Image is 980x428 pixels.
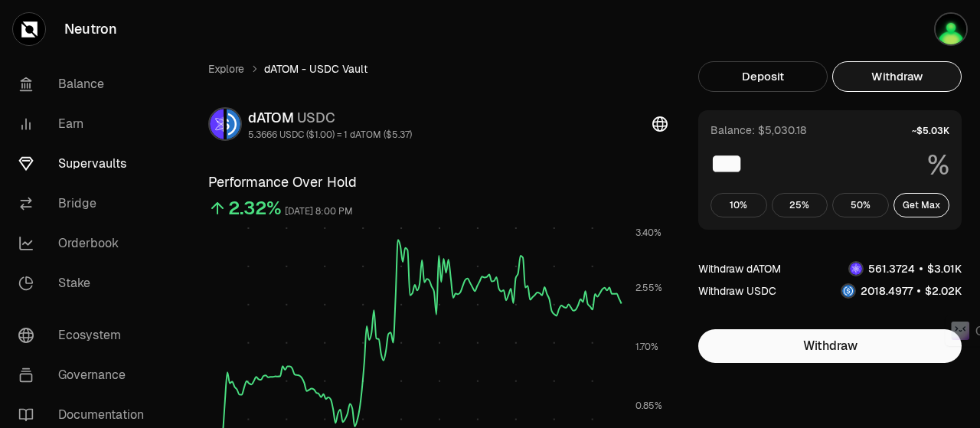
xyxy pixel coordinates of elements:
[227,109,240,139] img: USDC Logo
[832,193,889,217] button: 50%
[927,150,949,181] span: %
[635,227,661,239] tspan: 3.40%
[710,193,767,217] button: 10%
[710,123,806,138] div: Balance: $5,030.18
[6,224,165,263] a: Orderbook
[6,355,165,395] a: Governance
[635,400,662,412] tspan: 0.85%
[893,193,950,217] button: Get Max
[228,196,282,221] div: 2.32%
[698,283,776,299] div: Withdraw USDC
[698,329,962,363] button: Withdraw
[6,315,165,355] a: Ecosystem
[6,263,165,303] a: Stake
[772,193,828,217] button: 25%
[264,61,367,77] span: dATOM - USDC Vault
[248,107,412,129] div: dATOM
[698,261,781,276] div: Withdraw dATOM
[6,64,165,104] a: Balance
[6,104,165,144] a: Earn
[832,61,962,92] button: Withdraw
[297,109,335,126] span: USDC
[208,172,668,193] h3: Performance Over Hold
[210,109,224,139] img: dATOM Logo
[635,341,658,353] tspan: 1.70%
[248,129,412,141] div: 5.3666 USDC ($1.00) = 1 dATOM ($5.37)
[850,263,862,275] img: dATOM Logo
[208,61,668,77] nav: breadcrumb
[6,184,165,224] a: Bridge
[285,203,353,221] div: [DATE] 8:00 PM
[635,282,662,294] tspan: 2.55%
[936,14,966,44] img: Kycka wallet
[208,61,244,77] a: Explore
[842,285,854,297] img: USDC Logo
[6,144,165,184] a: Supervaults
[698,61,828,92] button: Deposit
